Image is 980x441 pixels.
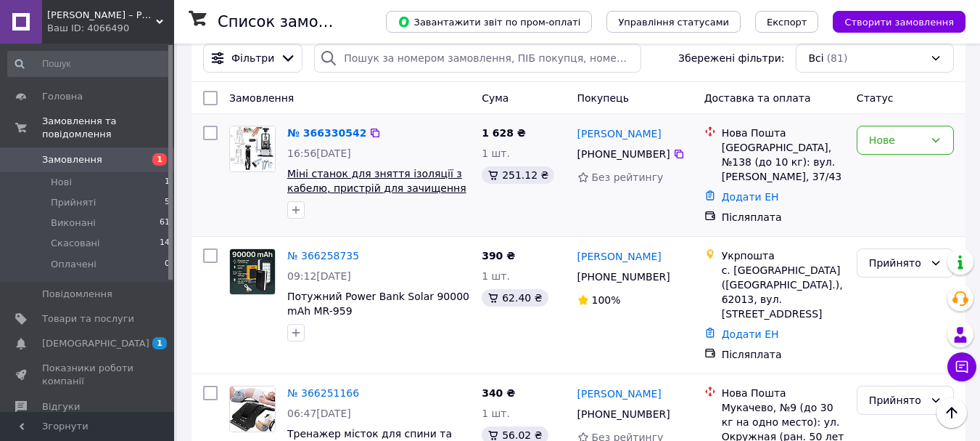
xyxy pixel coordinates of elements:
[482,127,526,139] span: 1 628 ₴
[575,144,673,164] div: [PHONE_NUMBER]
[592,294,621,306] span: 100%
[869,392,924,408] div: Прийнято
[287,168,467,209] a: Міні станок для зняття ізоляції з кабелю, пристрій для зачищення дротів з міді та алюмінію 1-25 мм
[229,92,294,104] span: Замовлення
[51,196,96,209] span: Прийняті
[287,127,366,139] a: № 366330542
[229,126,276,172] a: Фото товару
[287,250,359,262] a: № 366258735
[231,51,274,65] span: Фільтри
[287,270,351,282] span: 09:12[DATE]
[398,15,580,28] span: Завантажити звіт по пром-оплаті
[386,11,592,33] button: Завантажити звіт по пром-оплаті
[844,17,954,28] span: Створити замовлення
[165,176,170,189] span: 1
[42,312,134,325] span: Товари та послуги
[51,237,100,250] span: Скасовані
[160,237,170,250] span: 14
[936,397,967,428] button: Наверх
[722,210,845,224] div: Післяплата
[287,291,469,317] a: Потужний Power Bank Solar 90000 mAh MR-959
[152,337,167,349] span: 1
[869,255,924,271] div: Прийнято
[857,92,894,104] span: Статус
[833,11,965,33] button: Створити замовлення
[287,408,351,419] span: 06:47[DATE]
[230,126,275,171] img: Фото товару
[42,90,83,103] span: Головна
[482,166,554,184] div: 251.12 ₴
[722,140,845,184] div: [GEOGRAPHIC_DATA], №138 (до 10 кг): вул. [PERSON_NAME], 37/43
[42,288,112,301] span: Повідомлення
[869,132,924,148] div: Нове
[704,92,811,104] span: Доставка та оплата
[722,263,845,321] div: с. [GEOGRAPHIC_DATA] ([GEOGRAPHIC_DATA].), 62013, вул. [STREET_ADDRESS]
[229,248,276,295] a: Фото товару
[767,17,807,28] span: Експорт
[42,337,149,350] span: [DEMOGRAPHIC_DATA]
[42,115,174,141] span: Замовлення та повідомлення
[152,153,167,166] span: 1
[482,147,510,159] span: 1 шт.
[7,51,171,77] input: Пошук
[722,347,845,362] div: Післяплата
[42,400,80,413] span: Відгуки
[230,387,275,432] img: Фото товару
[722,328,779,340] a: Додати ЕН
[42,153,102,166] span: Замовлення
[808,51,823,65] span: Всі
[606,11,741,33] button: Управління статусами
[482,387,515,399] span: 340 ₴
[618,17,729,28] span: Управління статусами
[482,250,515,262] span: 390 ₴
[165,196,170,209] span: 5
[51,176,72,189] span: Нові
[47,22,174,35] div: Ваш ID: 4066490
[592,171,664,183] span: Без рейтингу
[947,352,976,381] button: Чат з покупцем
[287,387,359,399] a: № 366251166
[818,15,965,27] a: Створити замовлення
[722,386,845,400] div: Нова Пошта
[51,217,96,230] span: Виконані
[827,52,848,64] span: (81)
[51,258,96,271] span: Оплачені
[287,147,351,159] span: 16:56[DATE]
[577,387,662,401] a: [PERSON_NAME]
[314,44,641,73] input: Пошук за номером замовлення, ПІБ покупця, номером телефону, Email, номером накладної
[47,9,156,22] span: Reynard’s – Рейнардс
[722,126,845,140] div: Нова Пошта
[575,404,673,424] div: [PHONE_NUMBER]
[575,267,673,287] div: [PHONE_NUMBER]
[42,362,134,388] span: Показники роботи компанії
[678,51,784,65] span: Збережені фільтри:
[229,386,276,432] a: Фото товару
[482,289,548,307] div: 62.40 ₴
[160,217,170,230] span: 61
[165,258,170,271] span: 0
[577,92,629,104] span: Покупець
[722,191,779,203] a: Додати ЕН
[218,13,365,31] h1: Список замовлень
[577,126,662,141] a: [PERSON_NAME]
[577,249,662,264] a: [PERSON_NAME]
[230,249,275,294] img: Фото товару
[722,248,845,263] div: Укрпошта
[755,11,819,33] button: Експорт
[482,270,510,282] span: 1 шт.
[482,408,510,419] span: 1 шт.
[482,92,508,104] span: Cума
